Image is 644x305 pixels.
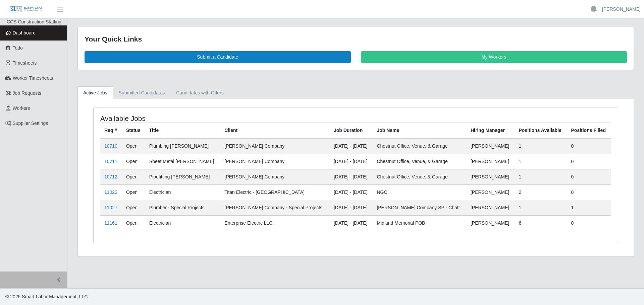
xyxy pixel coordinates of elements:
[13,75,53,81] span: Worker Timesheets
[220,123,330,138] th: Client
[602,6,641,13] a: [PERSON_NAME]
[220,215,330,231] td: Enterprise Electric LLC.
[467,169,515,184] td: [PERSON_NAME]
[373,123,467,138] th: Job Name
[13,45,23,51] span: Todo
[330,138,373,154] td: [DATE] - [DATE]
[515,123,567,138] th: Positions Available
[330,215,373,231] td: [DATE] - [DATE]
[515,169,567,184] td: 1
[567,154,611,169] td: 0
[7,19,61,24] span: CCS Construction Staffing
[373,169,467,184] td: Chestnut Office, Venue, & Garage
[373,184,467,200] td: NGC
[13,30,36,35] span: Dashboard
[467,184,515,200] td: [PERSON_NAME]
[104,189,117,195] a: 11022
[145,138,221,154] td: Plumbing [PERSON_NAME]
[122,184,145,200] td: Open
[220,184,330,200] td: Titan Electric - [GEOGRAPHIC_DATA]
[104,205,117,210] a: 11027
[515,184,567,200] td: 2
[567,169,611,184] td: 0
[113,86,171,99] a: Submitted Candidates
[373,138,467,154] td: Chestnut Office, Venue, & Garage
[77,86,113,99] a: Active Jobs
[100,123,122,138] th: Req #
[467,215,515,231] td: [PERSON_NAME]
[122,123,145,138] th: Status
[373,200,467,215] td: [PERSON_NAME] Company SP - Chatt
[145,154,221,169] td: Sheet Metal [PERSON_NAME]
[220,169,330,184] td: [PERSON_NAME] Company
[5,294,88,299] span: © 2025 Smart Labor Management, LLC
[145,184,221,200] td: Electrician
[330,169,373,184] td: [DATE] - [DATE]
[330,123,373,138] th: Job Duration
[567,123,611,138] th: Positions Filled
[515,138,567,154] td: 1
[467,200,515,215] td: [PERSON_NAME]
[9,6,43,13] img: SLM Logo
[220,200,330,215] td: [PERSON_NAME] Company - Special Projects
[567,138,611,154] td: 0
[220,138,330,154] td: [PERSON_NAME] Company
[145,123,221,138] th: Title
[122,154,145,169] td: Open
[515,154,567,169] td: 1
[567,184,611,200] td: 0
[515,200,567,215] td: 1
[567,215,611,231] td: 0
[104,159,117,164] a: 10711
[122,200,145,215] td: Open
[373,215,467,231] td: Midland Memorial POB
[122,169,145,184] td: Open
[104,143,117,149] a: 10710
[361,51,627,63] a: My Workers
[467,123,515,138] th: Hiring Manager
[13,121,48,126] span: Supplier Settings
[567,200,611,215] td: 1
[122,215,145,231] td: Open
[145,169,221,184] td: Pipefitting [PERSON_NAME]
[13,90,42,96] span: Job Requests
[330,184,373,200] td: [DATE] - [DATE]
[13,105,30,111] span: Workers
[85,34,627,45] div: Your Quick Links
[467,154,515,169] td: [PERSON_NAME]
[13,60,37,66] span: Timesheets
[145,200,221,215] td: Plumber - Special Projects
[220,154,330,169] td: [PERSON_NAME] Company
[330,200,373,215] td: [DATE] - [DATE]
[170,86,229,99] a: Candidates with Offers
[467,138,515,154] td: [PERSON_NAME]
[104,220,117,226] a: 11161
[330,154,373,169] td: [DATE] - [DATE]
[373,154,467,169] td: Chestnut Office, Venue, & Garage
[145,215,221,231] td: Electrician
[85,51,351,63] a: Submit a Candidate
[515,215,567,231] td: 6
[104,174,117,179] a: 10712
[122,138,145,154] td: Open
[100,114,307,123] h4: Available Jobs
